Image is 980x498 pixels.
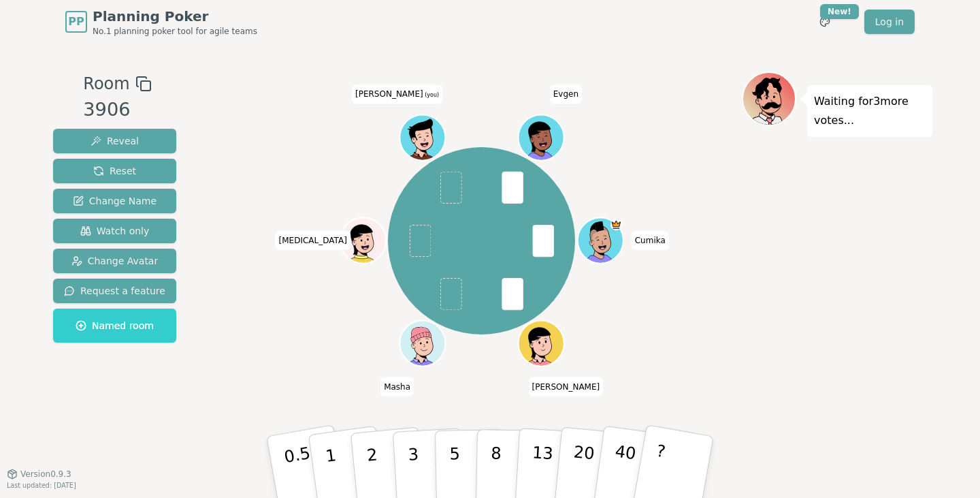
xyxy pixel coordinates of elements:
span: Named room [76,319,154,332]
span: Click to change your name [352,84,442,104]
a: Log in [864,10,915,34]
button: Watch only [53,219,176,243]
span: Click to change your name [529,377,604,396]
span: Last updated: [DATE] [7,482,76,489]
span: Request a feature [64,284,165,298]
span: Click to change your name [632,231,669,250]
span: No.1 planning poker tool for agile teams [93,26,257,37]
span: PP [68,14,84,30]
a: PPPlanning PokerNo.1 planning poker tool for agile teams [65,7,257,37]
span: Cumika is the host [610,219,622,231]
span: Click to change your name [380,377,414,396]
button: Version0.9.3 [7,469,71,480]
span: Change Avatar [71,254,159,268]
button: Change Avatar [53,249,176,273]
span: Change Name [73,194,157,208]
span: Planning Poker [93,7,257,26]
span: (you) [423,92,440,98]
span: Watch only [80,224,150,238]
div: New! [820,4,859,19]
button: Click to change your avatar [401,116,444,159]
button: New! [813,10,837,34]
span: Click to change your name [550,84,582,104]
span: Reset [93,164,136,178]
button: Named room [53,309,176,343]
button: Reveal [53,129,176,153]
div: 3906 [83,96,151,124]
span: Version 0.9.3 [20,469,71,480]
span: Reveal [91,134,139,148]
span: Click to change your name [276,231,350,250]
button: Reset [53,159,176,183]
p: Waiting for 3 more votes... [814,92,926,130]
button: Change Name [53,189,176,213]
button: Request a feature [53,279,176,303]
span: Room [83,72,129,96]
